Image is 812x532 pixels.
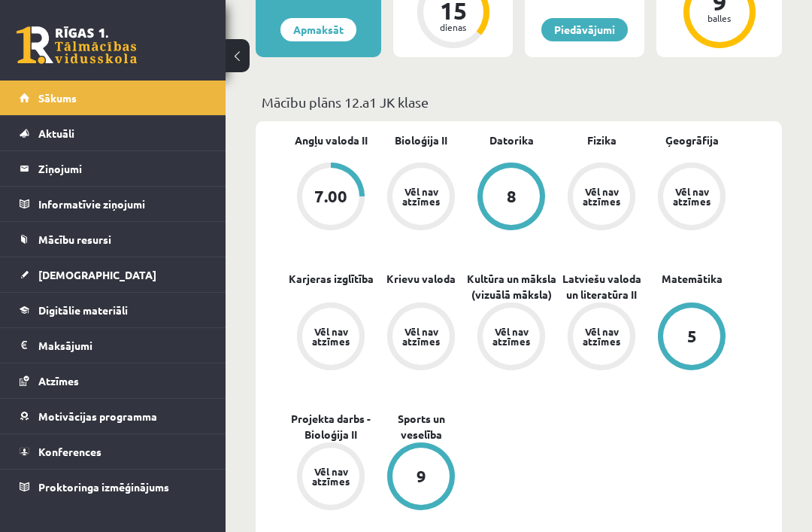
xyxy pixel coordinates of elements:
[20,257,207,292] a: [DEMOGRAPHIC_DATA]
[466,163,556,233] a: 8
[400,187,442,206] div: Vēl nav atzīmes
[647,163,737,233] a: Vēl nav atzīmes
[20,116,207,150] a: Aktuāli
[286,442,376,513] a: Vēl nav atzīmes
[400,327,442,346] div: Vēl nav atzīmes
[376,302,466,373] a: Vēl nav atzīmes
[38,303,128,317] span: Digitālie materiāli
[386,271,456,287] a: Krievu valoda
[376,163,466,233] a: Vēl nav atzīmes
[466,302,556,373] a: Vēl nav atzīmes
[20,222,207,257] a: Mācību resursi
[647,302,737,373] a: 5
[20,399,207,433] a: Motivācijas programma
[376,442,466,513] a: 9
[417,468,426,485] div: 9
[314,188,347,205] div: 7.00
[20,81,207,115] a: Sākums
[286,163,376,233] a: 7.00
[38,480,169,494] span: Proktoringa izmēģinājums
[20,187,207,221] a: Informatīvie ziņojumi
[662,271,723,287] a: Matemātika
[38,409,157,423] span: Motivācijas programma
[38,151,207,186] legend: Ziņojumi
[556,302,647,373] a: Vēl nav atzīmes
[17,26,137,64] a: Rīgas 1. Tālmācības vidusskola
[310,327,352,346] div: Vēl nav atzīmes
[490,327,532,346] div: Vēl nav atzīmes
[38,268,156,281] span: [DEMOGRAPHIC_DATA]
[580,187,623,206] div: Vēl nav atzīmes
[20,328,207,363] a: Maksājumi
[687,328,697,345] div: 5
[262,92,776,112] p: Mācību plāns 12.a1 JK klase
[38,91,77,105] span: Sākums
[466,271,556,302] a: Kultūra un māksla (vizuālā māksla)
[38,233,111,246] span: Mācību resursi
[541,18,628,41] a: Piedāvājumi
[697,14,742,23] div: balles
[286,411,376,442] a: Projekta darbs - Bioloģija II
[20,151,207,186] a: Ziņojumi
[507,188,517,205] div: 8
[38,445,101,458] span: Konferences
[395,132,447,148] a: Bioloģija II
[20,434,207,469] a: Konferences
[295,132,368,148] a: Angļu valoda II
[38,126,74,140] span: Aktuāli
[489,132,534,148] a: Datorika
[556,271,647,302] a: Latviešu valoda un literatūra II
[280,18,356,41] a: Apmaksāt
[556,163,647,233] a: Vēl nav atzīmes
[376,411,466,442] a: Sports un veselība
[665,132,719,148] a: Ģeogrāfija
[38,187,207,221] legend: Informatīvie ziņojumi
[587,132,617,148] a: Fizika
[431,23,476,32] div: dienas
[310,467,352,486] div: Vēl nav atzīmes
[289,271,374,287] a: Karjeras izglītība
[20,293,207,327] a: Digitālie materiāli
[580,327,623,346] div: Vēl nav atzīmes
[20,470,207,504] a: Proktoringa izmēģinājums
[671,187,713,206] div: Vēl nav atzīmes
[286,302,376,373] a: Vēl nav atzīmes
[38,374,79,388] span: Atzīmes
[20,363,207,398] a: Atzīmes
[38,328,207,363] legend: Maksājumi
